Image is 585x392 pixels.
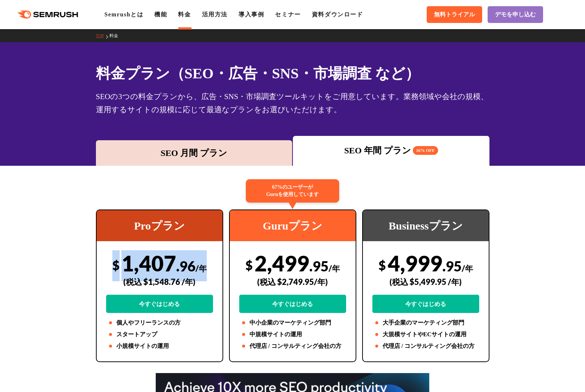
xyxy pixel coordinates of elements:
[413,146,438,155] span: 16% OFF
[106,250,213,313] div: 1,407
[239,318,346,327] li: 中小企業のマーケティング部門
[100,146,289,160] div: SEO 月間 プラン
[372,295,479,313] a: 今すぐはじめる
[372,318,479,327] li: 大手企業のマーケティング部門
[106,330,213,339] li: スタートアップ
[96,33,109,38] a: TOP
[106,318,213,327] li: 個人やフリーランスの方
[246,179,339,203] div: 67%のユーザーが Guruを使用しています
[96,90,489,116] div: SEOの3つの料金プランから、広告・SNS・市場調査ツールキットをご用意しています。業務領域や会社の規模、運用するサイトの規模に応じて最適なプランをお選びいただけます。
[178,11,191,17] a: 料金
[488,6,543,23] a: デモを申し込む
[434,11,475,19] span: 無料トライアル
[97,210,222,241] div: Proプラン
[106,342,213,350] li: 小規模サイトの運用
[275,11,301,17] a: セミナー
[239,295,346,313] a: 今すぐはじめる
[239,342,346,350] li: 代理店 / コンサルティング会社の方
[372,330,479,339] li: 大規模サイトやECサイトの運用
[372,269,479,295] div: (税込 $5,499.95 /年)
[239,250,346,313] div: 2,499
[462,263,473,273] span: /年
[112,258,120,273] span: $
[202,11,228,17] a: 活用方法
[372,250,479,313] div: 4,999
[239,269,346,295] div: (税込 $2,749.95/年)
[372,342,479,350] li: 代理店 / コンサルティング会社の方
[495,11,536,19] span: デモを申し込む
[106,269,213,295] div: (税込 $1,548.76 /年)
[195,263,207,273] span: /年
[154,11,167,17] a: 機能
[309,258,329,274] span: .95
[96,63,489,84] h1: 料金プラン（SEO・広告・SNS・市場調査 など）
[329,263,340,273] span: /年
[245,258,253,273] span: $
[239,330,346,339] li: 中規模サイトの運用
[176,258,195,274] span: .96
[442,258,462,274] span: .95
[230,210,356,241] div: Guruプラン
[379,258,386,273] span: $
[106,295,213,313] a: 今すぐはじめる
[427,6,482,23] a: 無料トライアル
[363,210,489,241] div: Businessプラン
[109,33,124,38] a: 料金
[104,11,143,17] a: Semrushとは
[297,144,486,157] div: SEO 年間 プラン
[312,11,363,17] a: 資料ダウンロード
[239,11,264,17] a: 導入事例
